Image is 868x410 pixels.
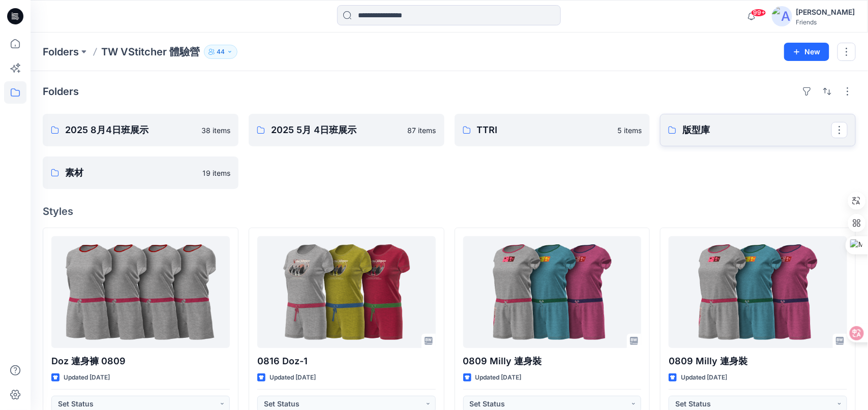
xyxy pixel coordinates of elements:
p: 44 [217,46,225,57]
p: 2025 5月 4日班展示 [271,123,402,137]
a: Doz 連身褲 0809 [51,236,230,348]
span: 99+ [751,9,766,17]
a: 0809 Milly 連身裝 [463,236,642,348]
a: TTRI5 items [455,114,650,146]
a: 0816 Doz-1 [257,236,436,348]
p: 38 items [201,125,230,136]
p: 5 items [617,125,642,136]
p: Updated [DATE] [475,372,522,383]
p: 2025 8月4日班展示 [65,123,195,137]
p: 0809 Milly 連身裝 [669,354,847,368]
p: Updated [DATE] [64,372,110,383]
a: 素材19 items [43,156,238,189]
h4: Styles [43,205,856,217]
p: 0816 Doz-1 [257,354,436,368]
p: Updated [DATE] [681,372,727,383]
p: 版型庫 [682,123,831,137]
p: 87 items [408,125,436,136]
a: 2025 8月4日班展示38 items [43,114,238,146]
p: 0809 Milly 連身裝 [463,354,642,368]
a: 0809 Milly 連身裝 [669,236,847,348]
a: Folders [43,45,79,59]
p: Doz 連身褲 0809 [51,354,230,368]
p: 素材 [65,166,196,180]
img: avatar [772,6,792,26]
p: TW VStitcher 體驗營 [101,45,200,59]
a: 2025 5月 4日班展示87 items [249,114,444,146]
p: Updated [DATE] [270,372,316,383]
button: 44 [204,45,237,59]
h4: Folders [43,85,79,98]
a: 版型庫 [660,114,856,146]
p: TTRI [477,123,612,137]
p: 19 items [202,168,230,178]
div: Friends [796,18,855,26]
div: [PERSON_NAME] [796,6,855,18]
button: New [784,43,829,61]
